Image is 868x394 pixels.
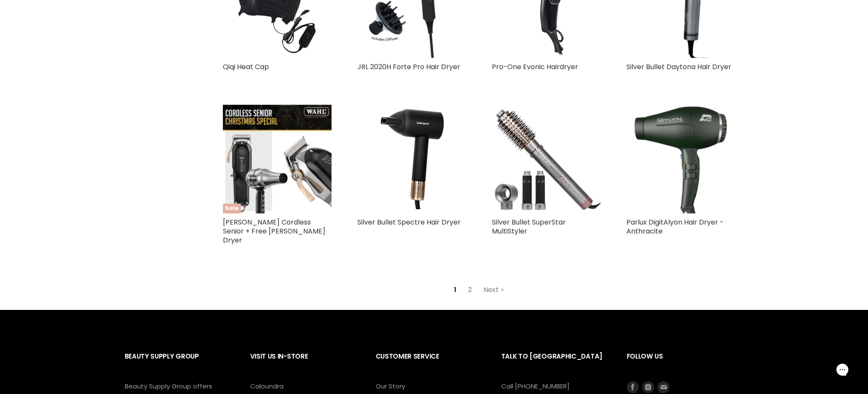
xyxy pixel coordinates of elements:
[376,382,405,391] a: Our Story
[626,217,724,236] a: Parlux DigitAlyon Hair Dryer - Anthracite
[223,204,241,213] span: Sale
[357,62,460,72] a: JRL 2020H Forte Pro Hair Dryer
[626,62,731,72] a: Silver Bullet Daytona Hair Dryer
[492,62,578,72] a: Pro-One Evonic Hairdryer
[825,354,859,385] iframe: Gorgias live chat messenger
[223,62,269,72] a: Qiqi Heat Cap
[357,217,461,227] a: Silver Bullet Spectre Hair Dryer
[223,105,332,213] a: Wahl Cordless Senior + Free Barber DryerSale
[357,105,466,213] img: Silver Bullet Spectre Hair Dryer
[501,382,570,391] a: Call [PHONE_NUMBER]
[449,282,461,298] span: 1
[479,282,509,298] a: Next
[492,217,566,236] a: Silver Bullet SuperStar MultiStyler
[250,382,283,391] a: Caloundra
[376,346,484,381] h2: Customer Service
[626,105,735,213] img: Parlux DigitAlyon Hair Dryer - Anthracite
[223,217,325,245] a: [PERSON_NAME] Cordless Senior + Free [PERSON_NAME] Dryer
[223,105,332,213] img: Wahl Cordless Senior + Free Barber Dryer
[463,282,476,298] a: 2
[492,105,601,213] img: Silver Bullet SuperStar MultiStyler
[250,346,359,381] h2: Visit Us In-Store
[501,346,610,381] h2: Talk to [GEOGRAPHIC_DATA]
[627,346,744,381] h2: Follow us
[125,346,233,381] h2: Beauty Supply Group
